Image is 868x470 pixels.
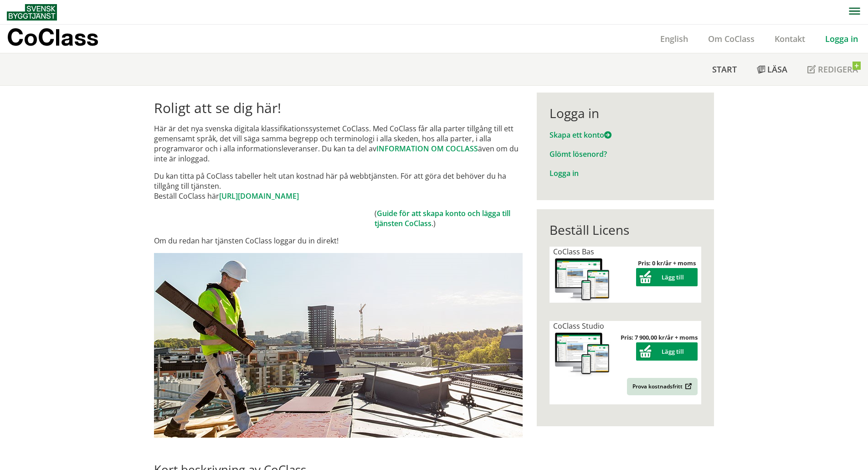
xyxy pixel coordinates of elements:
[767,64,787,75] span: Läsa
[636,273,698,281] a: Lägg till
[7,32,98,42] p: CoClass
[550,168,579,178] a: Logga in
[636,268,698,286] button: Lägg till
[638,259,696,267] strong: Pris: 0 kr/år + moms
[747,53,797,85] a: Läsa
[550,222,701,238] div: Beställ Licens
[7,4,57,21] img: Svensk Byggtjänst
[698,33,765,44] a: Om CoClass
[375,208,510,228] a: Guide för att skapa konto och lägga till tjänsten CoClass
[154,124,523,164] p: Här är det nya svenska digitala klassifikationssystemet CoClass. Med CoClass får alla parter till...
[650,33,698,44] a: English
[219,191,299,201] a: [URL][DOMAIN_NAME]
[154,236,523,246] p: Om du redan har tjänsten CoClass loggar du in direkt!
[550,130,611,140] a: Skapa ett konto
[683,383,692,390] img: Outbound.png
[712,64,737,75] span: Start
[553,331,611,377] img: coclass-license.jpg
[154,253,523,438] img: login.jpg
[550,149,607,159] a: Glömt lösenord?
[376,144,478,154] a: INFORMATION OM COCLASS
[765,33,815,44] a: Kontakt
[375,208,523,228] td: ( .)
[702,53,747,85] a: Start
[154,171,523,201] p: Du kan titta på CoClass tabeller helt utan kostnad här på webbtjänsten. För att göra det behöver ...
[636,342,698,361] button: Lägg till
[553,257,611,303] img: coclass-license.jpg
[627,378,698,395] a: Prova kostnadsfritt
[553,321,604,331] span: CoClass Studio
[815,33,868,44] a: Logga in
[621,333,698,341] strong: Pris: 7 900,00 kr/år + moms
[7,25,118,53] a: CoClass
[550,105,701,121] div: Logga in
[636,347,698,356] a: Lägg till
[553,247,594,257] span: CoClass Bas
[154,100,523,116] h1: Roligt att se dig här!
